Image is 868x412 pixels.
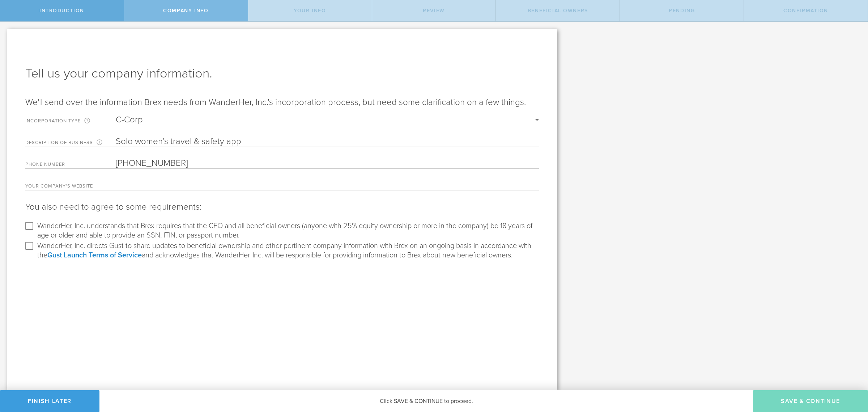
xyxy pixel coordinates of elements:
[39,8,84,14] span: Introduction
[25,139,116,147] label: Description of business
[25,184,116,190] label: Your company's website
[37,241,531,260] span: WanderHer, Inc. directs Gust to share updates to beneficial ownership and other pertinent company...
[99,390,753,412] div: Click SAVE & CONTINUE to proceed.
[528,8,588,14] span: Beneficial Owners
[783,8,828,14] span: Confirmation
[753,390,868,412] button: Save & Continue
[832,356,868,390] iframe: Chat Widget
[142,251,512,260] span: and acknowledges that WanderHer, Inc. will be responsible for providing information to Brex about...
[47,251,142,260] a: Gust Launch Terms of Service
[37,220,537,240] label: WanderHer, Inc. understands that Brex requires that the CEO and all beneficial owners (anyone wit...
[25,201,539,213] p: You also need to agree to some requirements:
[294,8,326,14] span: Your Info
[669,8,695,14] span: Pending
[423,8,445,14] span: Review
[25,162,116,168] label: Phone number
[25,65,539,82] h1: Tell us your company information.
[163,8,208,14] span: Company Info
[116,158,539,168] input: Required
[25,97,539,108] p: We'll send over the information Brex needs from WanderHer, Inc.’s incorporation process, but need...
[832,356,868,390] div: Widget de chat
[25,118,116,125] label: Incorporation Type
[116,136,539,147] input: Required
